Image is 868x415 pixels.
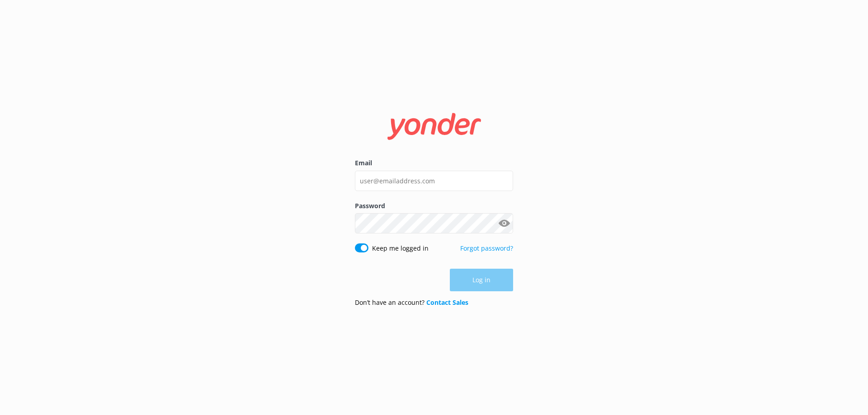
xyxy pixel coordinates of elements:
[355,298,468,308] p: Don’t have an account?
[355,171,513,191] input: user@emailaddress.com
[355,158,513,168] label: Email
[372,243,429,253] label: Keep me logged in
[460,244,513,252] a: Forgot password?
[495,214,513,233] button: Show password
[355,201,513,211] label: Password
[426,298,468,307] a: Contact Sales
